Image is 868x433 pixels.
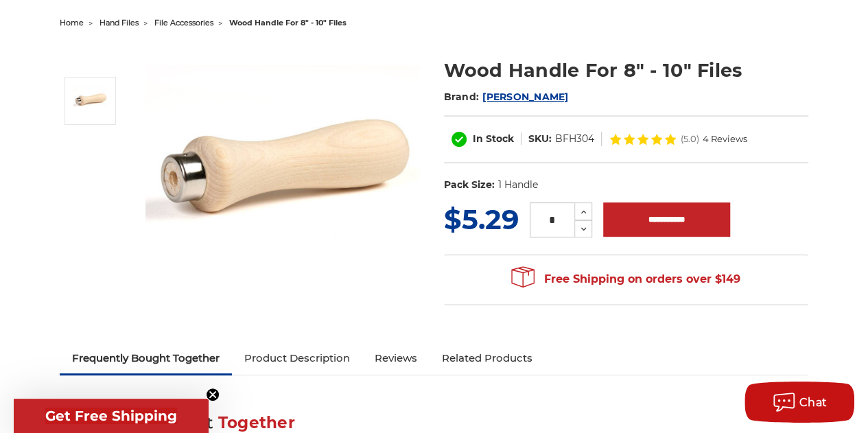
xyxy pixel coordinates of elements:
span: Chat [799,396,828,409]
span: Together [218,413,295,432]
h1: Wood Handle For 8" - 10" Files [444,57,808,84]
dd: 1 Handle [497,178,537,192]
a: Frequently Bought Together [60,343,232,373]
img: File Handle [145,43,420,314]
a: Reviews [362,343,430,373]
a: file accessories [154,18,213,27]
div: Get Free ShippingClose teaser [14,399,209,433]
a: home [60,18,84,27]
a: [PERSON_NAME] [482,91,568,103]
img: File Handle [73,84,108,118]
span: wood handle for 8" - 10" files [229,18,347,27]
dd: BFH304 [555,132,594,146]
button: Close teaser [206,388,220,401]
dt: SKU: [528,132,552,146]
a: hand files [99,18,139,27]
span: Free Shipping on orders over $149 [511,266,740,293]
span: (5.0) [681,134,699,143]
span: Brand: [444,91,480,103]
span: $5.29 [444,202,519,236]
a: Related Products [430,343,545,373]
span: 4 Reviews [703,134,747,143]
button: Chat [744,382,854,423]
a: Product Description [232,343,362,373]
span: Get Free Shipping [45,408,177,424]
dt: Pack Size: [444,178,495,192]
span: In Stock [473,132,514,145]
